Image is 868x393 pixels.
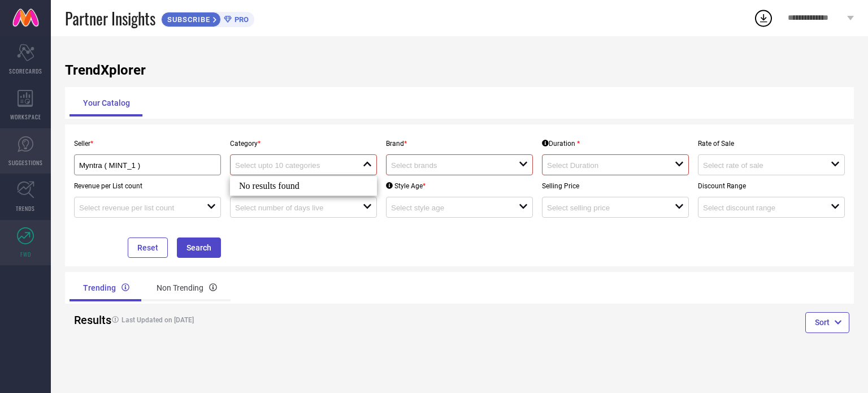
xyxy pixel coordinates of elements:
[143,274,231,301] div: Non Trending
[16,204,35,213] span: TRENDS
[74,140,221,148] p: Seller
[235,204,350,212] input: Select number of days live
[386,140,533,148] p: Brand
[230,176,377,196] div: No results found
[805,312,849,332] button: Sort
[79,161,202,170] input: Select seller
[74,182,221,190] p: Revenue per List count
[79,159,216,170] div: Myntra ( MINT_1 )
[391,204,506,212] input: Select style age
[230,140,377,148] p: Category
[10,113,41,121] span: WORKSPACE
[20,250,31,258] span: FWD
[703,161,818,170] input: Select rate of sale
[162,15,213,24] span: SUBSCRIBE
[70,274,143,301] div: Trending
[386,182,426,190] div: Style Age
[65,7,155,30] span: Partner Insights
[9,67,42,75] span: SCORECARDS
[542,182,689,190] p: Selling Price
[79,204,194,212] input: Select revenue per list count
[106,316,418,324] h4: Last Updated on [DATE]
[698,182,845,190] p: Discount Range
[753,8,774,28] div: Open download list
[74,313,97,327] h2: Results
[232,15,249,24] span: PRO
[70,89,144,116] div: Your Catalog
[177,237,221,258] button: Search
[547,204,662,212] input: Select selling price
[391,161,506,170] input: Select brands
[698,140,845,148] p: Rate of Sale
[8,158,43,167] span: SUGGESTIONS
[161,9,254,27] a: SUBSCRIBEPRO
[128,237,168,258] button: Reset
[547,161,662,170] input: Select Duration
[65,62,854,78] h1: TrendXplorer
[235,161,350,170] input: Select upto 10 categories
[703,204,818,212] input: Select discount range
[542,140,580,148] div: Duration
